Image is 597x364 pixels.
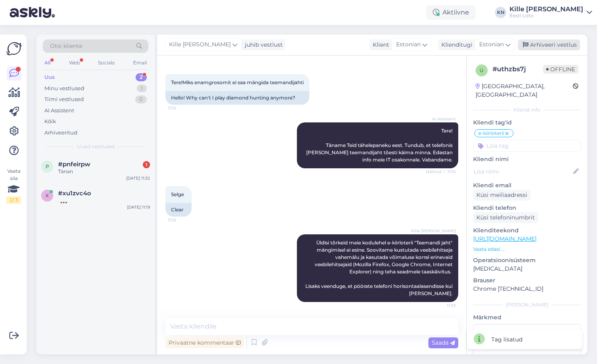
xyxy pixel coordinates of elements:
div: Aktiivne [426,5,476,20]
div: Tänan [58,168,150,175]
div: Hello! Why can't I play diamond hunting anymore? [165,91,309,105]
span: e-kiirloterii [478,131,504,136]
span: Kille [PERSON_NAME] [169,40,231,49]
p: Kliendi telefon [473,204,581,212]
p: Vaata edasi ... [473,246,581,253]
span: Üldisi tõrkeid meie kodulehel e-kiirloterii "Teemandi jaht" mängimisel ei esine. Soovitame kustut... [305,240,454,296]
span: #pnfeirpw [58,161,90,168]
span: x [46,192,49,199]
div: Clear [165,203,192,217]
div: Privaatne kommentaar [165,337,244,348]
span: u [480,67,484,73]
div: [DATE] 11:32 [126,175,150,181]
span: Tere! Täname Teid tähelepaneku eest. Tundub, et telefonis [PERSON_NAME] teemandijaht tõesti käima... [306,128,454,163]
span: Nähtud ✓ 11:10 [426,169,456,175]
div: Kõik [44,118,56,126]
div: KN [495,7,506,18]
div: [DATE] 11:19 [127,204,150,210]
div: Küsi meiliaadressi [473,190,530,201]
div: Web [67,58,81,68]
a: [URL][DOMAIN_NAME] [473,235,536,242]
img: Askly Logo [6,41,22,56]
span: Uued vestlused [77,143,115,150]
div: 2 [136,73,147,81]
div: Kille [PERSON_NAME] [509,6,583,12]
div: 1 [137,85,147,93]
span: 11:10 [168,105,198,111]
span: p [46,163,49,170]
div: Küsi telefoninumbrit [473,212,538,223]
div: Eesti Loto [509,12,583,19]
div: All [43,58,52,68]
div: Arhiveeritud [44,129,77,137]
div: 1 [143,161,150,168]
a: Kille [PERSON_NAME]Eesti Loto [509,6,592,19]
p: Märkmed [473,313,581,322]
div: Email [132,58,148,68]
span: AI Assistent [426,116,456,122]
span: 11:33 [426,302,456,308]
div: Tiimi vestlused [44,95,84,103]
div: Arhiveeri vestlus [518,39,580,50]
span: Saada [432,339,455,346]
span: Kille [PERSON_NAME] [411,228,456,234]
span: #xu1zvc4o [58,190,91,197]
div: 2 / 3 [6,196,21,204]
span: Estonian [396,40,421,49]
span: Otsi kliente [50,42,82,50]
span: 11:10 [168,217,198,223]
span: Selge [171,191,184,197]
div: Kliendi info [473,106,581,114]
input: Lisa nimi [474,167,572,176]
div: Klient [369,41,389,49]
p: Kliendi tag'id [473,118,581,127]
p: Kliendi email [473,181,581,190]
p: Brauser [473,276,581,285]
div: juhib vestlust [242,41,283,49]
span: Tere!Miks enamgrosomit ei saa mängida teemandijahti [171,79,304,85]
span: Offline [543,65,578,74]
div: # uthzbs7j [493,64,543,74]
span: Estonian [479,40,504,49]
p: [MEDICAL_DATA] [473,265,581,273]
p: Klienditeekond [473,226,581,235]
p: Chrome [TECHNICAL_ID] [473,285,581,293]
div: 0 [135,95,147,103]
div: Minu vestlused [44,85,84,93]
div: AI Assistent [44,107,74,115]
div: Klienditugi [438,41,472,49]
input: Lisa tag [473,140,581,152]
div: Socials [96,58,116,68]
div: [PERSON_NAME] [473,301,581,308]
p: Operatsioonisüsteem [473,256,581,265]
div: Tag lisatud [491,335,522,344]
div: Vaata siia [6,168,21,204]
div: Uus [44,73,55,81]
div: [GEOGRAPHIC_DATA], [GEOGRAPHIC_DATA] [476,82,573,99]
p: Kliendi nimi [473,155,581,163]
